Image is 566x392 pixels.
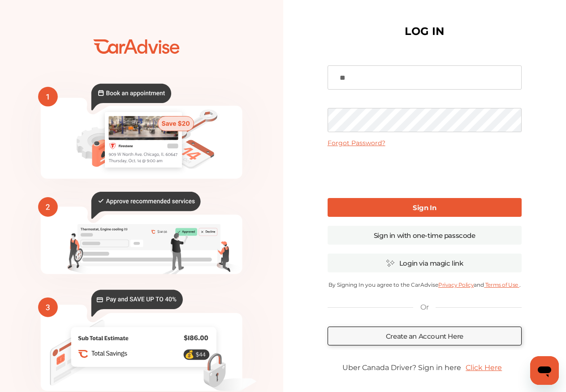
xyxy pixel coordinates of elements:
text: 💰 [185,350,194,359]
iframe: reCAPTCHA [356,154,493,189]
p: By Signing In you agree to the CarAdvise and . [328,281,522,288]
iframe: Button to launch messaging window [530,356,559,385]
a: Click Here [461,359,506,376]
b: Sign In [413,203,436,212]
p: Or [420,302,428,312]
a: Terms of Use [484,281,519,288]
h1: LOG IN [405,27,444,36]
a: Forgot Password? [328,139,385,147]
a: Sign in with one-time passcode [328,226,522,245]
a: Login via magic link [328,254,522,272]
a: Create an Account Here [328,327,522,345]
a: Privacy Policy [438,281,474,288]
img: magic_icon.32c66aac.svg [386,259,395,267]
span: Uber Canada Driver? Sign in here [342,363,461,372]
a: Sign In [328,198,522,217]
